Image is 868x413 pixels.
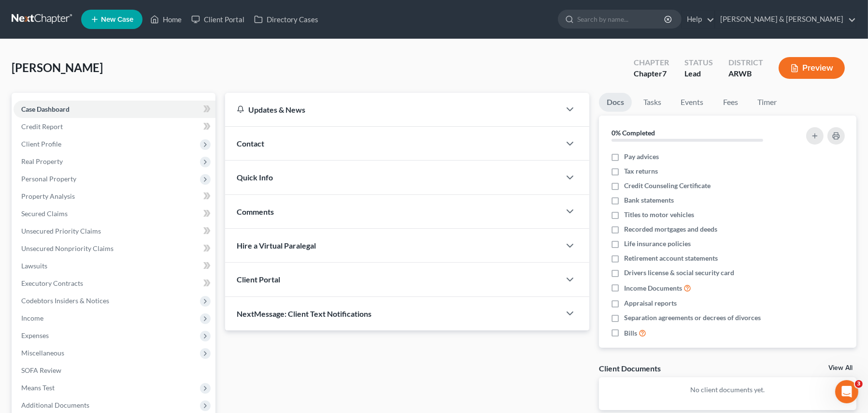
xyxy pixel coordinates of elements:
span: New Case [101,16,133,23]
span: Recorded mortgages and deeds [624,224,717,234]
span: Pay advices [624,152,659,162]
div: Chapter [634,68,669,79]
a: View All [828,365,853,371]
span: Case Dashboard [21,105,70,113]
span: Retirement account statements [624,253,718,263]
a: Credit Report [14,118,215,135]
a: Fees [715,93,746,112]
a: Property Analysis [14,188,215,205]
a: Secured Claims [14,205,215,222]
span: Additional Documents [21,401,89,409]
a: Tasks [636,93,669,112]
span: 3 [855,380,863,388]
span: Credit Report [21,122,63,131]
span: Income Documents [624,283,682,293]
span: Appraisal reports [624,298,677,308]
span: Means Test [21,383,55,392]
a: Events [673,93,711,112]
a: Executory Contracts [14,275,215,292]
span: Contact [237,139,264,148]
span: Separation agreements or decrees of divorces [624,313,761,323]
span: Unsecured Nonpriority Claims [21,244,114,252]
a: [PERSON_NAME] & [PERSON_NAME] [715,11,856,28]
span: Expenses [21,331,49,339]
button: Preview [779,57,845,79]
span: Personal Property [21,175,76,183]
span: Income [21,314,43,322]
span: Hire a Virtual Paralegal [237,241,316,250]
span: Property Analysis [21,192,75,200]
span: Tax returns [624,166,658,176]
a: Unsecured Priority Claims [14,222,215,240]
div: Lead [684,68,713,79]
span: Comments [237,207,274,216]
div: Chapter [634,57,669,68]
a: Directory Cases [249,11,323,28]
span: Credit Counseling Certificate [624,181,711,191]
span: Bank statements [624,195,674,205]
a: Case Dashboard [14,101,215,118]
a: Unsecured Nonpriority Claims [14,240,215,257]
span: Life insurance policies [624,239,691,249]
p: No client documents yet. [607,385,849,395]
span: NextMessage: Client Text Notifications [237,309,371,318]
span: Titles to motor vehicles [624,210,694,220]
iframe: Intercom live chat [835,380,858,403]
span: Executory Contracts [21,279,83,287]
span: Drivers license & social security card [624,268,734,278]
a: Lawsuits [14,257,215,275]
a: SOFA Review [14,362,215,379]
span: SOFA Review [21,366,61,374]
span: Client Portal [237,275,280,284]
a: Client Portal [186,11,249,28]
span: [PERSON_NAME] [12,60,103,74]
a: Home [145,11,186,28]
span: Unsecured Priority Claims [21,227,101,235]
span: 7 [662,69,667,78]
span: Client Profile [21,140,61,148]
div: Updates & News [237,104,549,115]
strong: 0% Completed [612,129,655,137]
a: Help [682,11,714,28]
div: Client Documents [599,363,661,373]
span: Lawsuits [21,262,47,270]
span: Codebtors Insiders & Notices [21,296,109,305]
span: Quick Info [237,173,273,182]
a: Docs [599,93,632,112]
div: ARWB [728,68,763,79]
span: Bills [624,328,637,338]
span: Miscellaneous [21,349,64,357]
input: Search by name... [577,10,666,28]
a: Timer [750,93,784,112]
div: District [728,57,763,68]
span: Secured Claims [21,209,68,218]
span: Real Property [21,157,63,165]
div: Status [684,57,713,68]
